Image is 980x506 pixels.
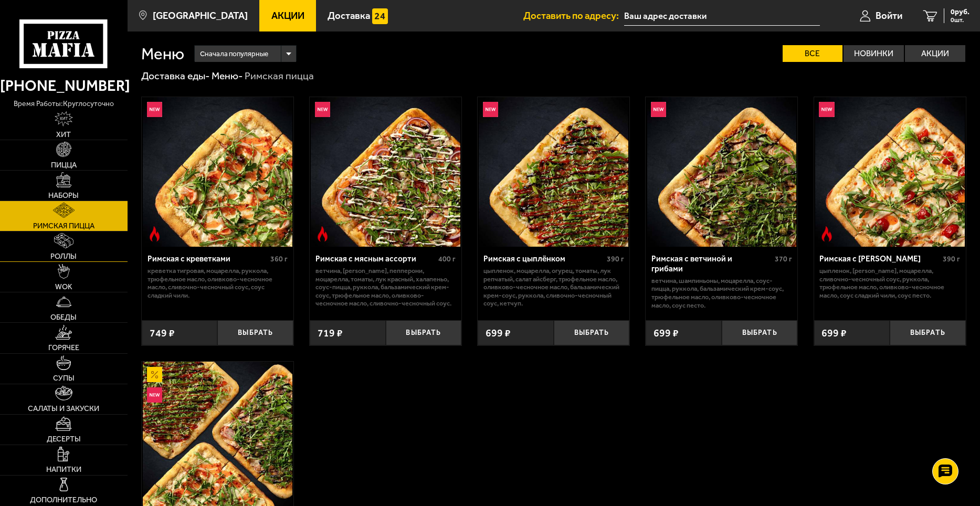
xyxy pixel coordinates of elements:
span: 699 ₽ [654,328,679,338]
label: Все [783,45,843,62]
a: НовинкаОстрое блюдоРимская с мясным ассорти [310,97,461,247]
button: Выбрать [554,320,630,345]
span: WOK [55,283,72,290]
span: 400 г [438,255,456,263]
span: 360 г [270,255,288,263]
span: Роллы [50,252,77,260]
span: Дополнительно [30,496,97,503]
span: 0 руб. [951,8,970,16]
span: Войти [876,11,902,21]
div: Римская с креветками [147,254,268,264]
span: Обеды [50,313,77,321]
span: 0 шт. [951,17,970,23]
div: Римская с мясным ассорти [315,254,436,264]
label: Акции [905,45,965,62]
img: Римская с цыплёнком [479,97,628,247]
span: Супы [53,374,75,382]
label: Новинки [844,45,904,62]
img: Римская с томатами черри [815,97,965,247]
img: Римская с мясным ассорти [311,97,460,247]
span: Салаты и закуски [28,405,99,412]
a: НовинкаРимская с цыплёнком [478,97,629,247]
span: Доставка [328,11,370,21]
span: Сначала популярные [200,44,268,64]
button: Выбрать [722,320,798,345]
span: Хит [56,131,71,138]
img: Новинка [483,102,498,117]
span: 719 ₽ [318,328,343,338]
span: Пицца [51,161,77,168]
div: Римская с [PERSON_NAME] [819,254,940,264]
span: Римская пицца [33,222,94,229]
span: [GEOGRAPHIC_DATA] [153,11,248,21]
img: Акционный [147,367,162,382]
img: Новинка [147,102,162,117]
span: 699 ₽ [821,328,847,338]
img: Новинка [315,102,330,117]
span: 390 г [607,255,624,263]
img: Острое блюдо [819,226,834,241]
img: Новинка [147,387,162,403]
div: Римская с ветчиной и грибами [651,254,772,273]
span: 390 г [943,255,960,263]
p: креветка тигровая, моцарелла, руккола, трюфельное масло, оливково-чесночное масло, сливочно-чесно... [147,267,288,299]
img: Острое блюдо [147,226,162,241]
div: Римская с цыплёнком [483,254,604,264]
span: 749 ₽ [150,328,175,338]
a: НовинкаОстрое блюдоРимская с томатами черри [814,97,966,247]
p: ветчина, шампиньоны, моцарелла, соус-пицца, руккола, бальзамический крем-соус, трюфельное масло, ... [651,277,792,309]
span: Наборы [48,192,79,199]
img: Римская с креветками [143,97,292,247]
a: Меню- [212,70,243,82]
p: цыпленок, [PERSON_NAME], моцарелла, сливочно-чесночный соус, руккола, трюфельное масло, оливково-... [819,267,960,299]
button: Выбрать [217,320,293,345]
p: цыпленок, моцарелла, огурец, томаты, лук репчатый, салат айсберг, трюфельное масло, оливково-чесн... [483,267,624,308]
input: Ваш адрес доставки [624,6,820,26]
span: Доставить по адресу: [523,11,624,21]
img: 15daf4d41897b9f0e9f617042186c801.svg [372,8,387,24]
img: Новинка [651,102,666,117]
a: НовинкаОстрое блюдоРимская с креветками [142,97,293,247]
div: Римская пицца [245,69,314,82]
span: 699 ₽ [486,328,511,338]
span: Горячее [48,344,79,351]
a: НовинкаРимская с ветчиной и грибами [646,97,797,247]
img: Острое блюдо [315,226,330,241]
span: Напитки [46,466,81,473]
p: ветчина, [PERSON_NAME], пепперони, моцарелла, томаты, лук красный, халапеньо, соус-пицца, руккола... [315,267,456,308]
h1: Меню [141,46,184,62]
img: Римская с ветчиной и грибами [647,97,797,247]
button: Выбрать [386,320,462,345]
span: Акции [271,11,304,21]
img: Новинка [819,102,834,117]
a: Доставка еды- [141,70,210,82]
span: 370 г [775,255,792,263]
span: Десерты [47,435,81,442]
button: Выбрать [890,320,966,345]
